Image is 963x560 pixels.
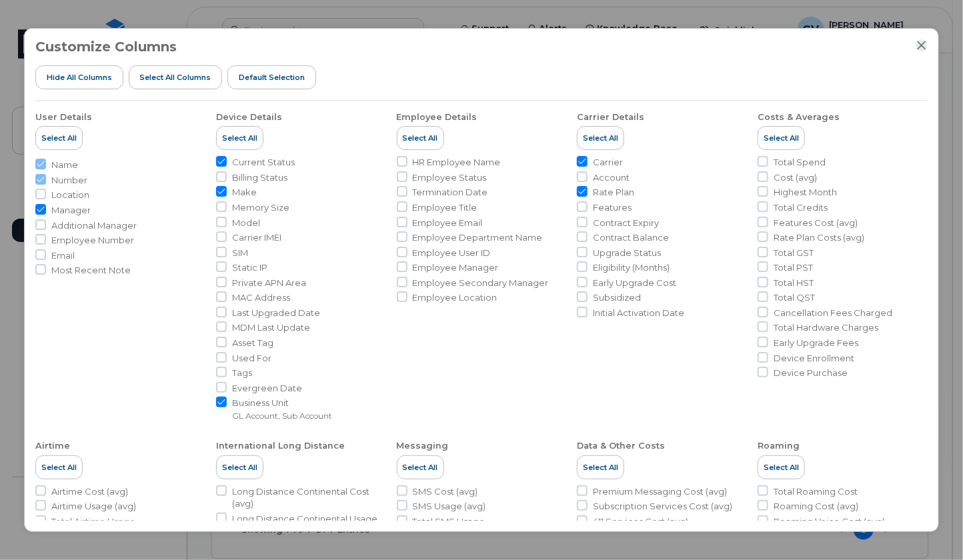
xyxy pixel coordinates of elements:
span: Total HST [774,277,814,289]
span: Billing Status [232,171,287,184]
h3: Customize Columns [35,39,177,54]
span: Roaming Cost (avg) [774,500,858,513]
button: Select All [758,126,805,150]
span: Make [232,186,257,199]
span: Employee Secondary Manager [413,277,549,289]
span: Name [51,159,78,171]
span: Additional Manager [51,219,137,232]
span: Default Selection [239,72,305,83]
span: Contract Balance [593,231,669,244]
span: Premium Messaging Cost (avg) [593,485,727,498]
div: Costs & Averages [758,111,840,123]
button: Default Selection [227,65,316,89]
span: Long Distance Continental Usage (avg) [232,513,386,537]
span: Select All [764,462,799,473]
span: Memory Size [232,201,289,214]
span: Carrier IMEI [232,231,281,244]
span: Rate Plan [593,186,634,199]
span: Highest Month [774,186,837,199]
div: Data & Other Costs [577,440,665,452]
span: Total Hardware Charges [774,321,878,334]
button: Select All [397,455,444,479]
span: Manager [51,204,91,217]
span: Select All [583,462,618,473]
div: User Details [35,111,92,123]
div: International Long Distance [216,440,345,452]
button: Select All [35,455,83,479]
span: HR Employee Name [413,156,501,169]
span: Employee Number [51,234,134,247]
span: Select All [403,133,438,143]
span: Last Upgraded Date [232,307,320,319]
span: Upgrade Status [593,247,661,259]
span: Select All [41,462,77,473]
small: GL Account, Sub Account [232,411,332,421]
span: Eligibility (Months) [593,261,670,274]
span: Select All [41,133,77,143]
span: Private APN Area [232,277,306,289]
span: Total Airtime Usage [51,515,135,528]
span: Account [593,171,630,184]
span: Location [51,189,89,201]
span: Total Roaming Cost [774,485,858,498]
span: SMS Usage (avg) [413,500,486,513]
span: Contract Expiry [593,217,659,229]
span: SMS Cost (avg) [413,485,478,498]
span: Total Spend [774,156,826,169]
button: Close [916,39,928,51]
span: Select All [222,462,257,473]
span: Employee Department Name [413,231,543,244]
span: Select All [403,462,438,473]
span: Business Unit [232,397,332,409]
span: MDM Last Update [232,321,310,334]
span: Long Distance Continental Cost (avg) [232,485,386,510]
span: Total Credits [774,201,828,214]
div: Carrier Details [577,111,644,123]
button: Select All [397,126,444,150]
span: Cost (avg) [774,171,817,184]
span: Static IP [232,261,267,274]
span: Total SMS Usage [413,515,486,528]
span: Termination Date [413,186,488,199]
span: Features [593,201,632,214]
span: Tags [232,367,252,379]
button: Hide All Columns [35,65,123,89]
span: Rate Plan Costs (avg) [774,231,864,244]
span: Most Recent Note [51,264,131,277]
div: Roaming [758,440,800,452]
span: Subscription Services Cost (avg) [593,500,732,513]
span: Subsidized [593,291,641,304]
span: Select All [583,133,618,143]
div: Airtime [35,440,70,452]
span: Device Enrollment [774,352,854,365]
button: Select All [35,126,83,150]
div: Messaging [397,440,449,452]
div: Device Details [216,111,282,123]
span: Employee Status [413,171,487,184]
span: Employee Email [413,217,483,229]
span: Early Upgrade Cost [593,277,676,289]
span: Model [232,217,260,229]
span: Select all Columns [139,72,211,83]
span: Employee Location [413,291,498,304]
span: Carrier [593,156,623,169]
span: MAC Address [232,291,290,304]
div: Employee Details [397,111,477,123]
span: Cancellation Fees Charged [774,307,892,319]
button: Select All [577,126,624,150]
span: Total GST [774,247,814,259]
span: Total QST [774,291,815,304]
span: Features Cost (avg) [774,217,858,229]
button: Select all Columns [129,65,223,89]
button: Select All [216,455,263,479]
span: Employee Manager [413,261,499,274]
span: Airtime Cost (avg) [51,485,128,498]
span: Current Status [232,156,295,169]
span: Device Purchase [774,367,848,379]
button: Select All [577,455,624,479]
span: Select All [222,133,257,143]
span: Total PST [774,261,813,274]
span: Roaming Voice Cost (avg) [774,515,885,528]
span: Hide All Columns [47,72,112,83]
span: Used For [232,352,271,365]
